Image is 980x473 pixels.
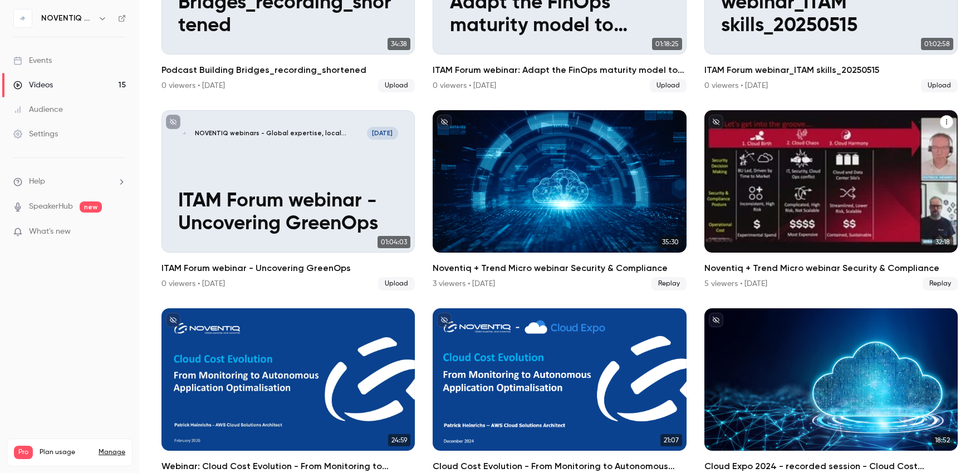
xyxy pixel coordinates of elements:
[80,201,102,213] span: new
[161,262,415,275] h2: ITAM Forum webinar - Uncovering GreenOps
[13,176,126,188] li: help-dropdown-opener
[29,201,73,213] a: SpeakerHub
[660,434,682,446] span: 21:07
[161,460,415,473] h2: Webinar: Cloud Cost Evolution - From Monitoring to Autonomous Application Optimization
[650,79,687,92] span: Upload
[651,277,687,290] span: Replay
[378,236,410,248] span: 01:04:03
[41,13,94,24] h6: NOVENTIQ webinars - Global expertise, local outcomes
[704,262,958,275] h2: Noventiq + Trend Micro webinar Security & Compliance
[704,110,958,290] li: Noventiq + Trend Micro webinar Security & Compliance
[367,127,398,140] span: [DATE]
[433,460,686,473] h2: Cloud Cost Evolution - From Monitoring to Autonomous Application Optimization
[13,80,53,91] div: Videos
[704,63,958,77] h2: ITAM Forum webinar_ITAM skills_20250515
[704,460,958,473] h2: Cloud Expo 2024 - recorded session - Cloud Cost Evolution- NL
[40,448,92,457] span: Plan usage
[652,38,682,50] span: 01:18:25
[704,110,958,290] a: 32:18Noventiq + Trend Micro webinar Security & Compliance5 viewers • [DATE]Replay
[433,110,686,290] li: Noventiq + Trend Micro webinar Security & Compliance
[437,313,452,327] button: unpublished
[112,227,126,237] iframe: Noticeable Trigger
[433,110,686,290] a: 35:30Noventiq + Trend Micro webinar Security & Compliance3 viewers • [DATE]Replay
[704,278,767,289] div: 5 viewers • [DATE]
[161,80,225,91] div: 0 viewers • [DATE]
[921,38,953,50] span: 01:02:58
[378,277,415,290] span: Upload
[161,278,225,289] div: 0 viewers • [DATE]
[13,55,52,66] div: Events
[433,63,686,77] h2: ITAM Forum webinar: Adapt the FinOps maturity model to supercharge your ITAM strategy & operations
[709,313,723,327] button: unpublished
[13,104,63,115] div: Audience
[178,190,398,236] p: ITAM Forum webinar - Uncovering GreenOps
[29,176,45,188] span: Help
[388,434,410,446] span: 24:59
[437,115,452,129] button: unpublished
[709,115,723,129] button: unpublished
[433,262,686,275] h2: Noventiq + Trend Micro webinar Security & Compliance
[99,448,125,457] a: Manage
[178,127,191,140] img: ITAM Forum webinar - Uncovering GreenOps
[433,278,495,289] div: 3 viewers • [DATE]
[166,313,180,327] button: unpublished
[388,38,410,50] span: 34:38
[13,129,58,140] div: Settings
[29,226,71,238] span: What's new
[161,110,415,290] a: ITAM Forum webinar - Uncovering GreenOpsNOVENTIQ webinars - Global expertise, local outcomes[DATE...
[704,80,768,91] div: 0 viewers • [DATE]
[195,129,366,137] p: NOVENTIQ webinars - Global expertise, local outcomes
[161,63,415,77] h2: Podcast Building Bridges_recording_shortened
[921,79,958,92] span: Upload
[932,434,953,446] span: 18:52
[161,110,415,290] li: ITAM Forum webinar - Uncovering GreenOps
[923,277,958,290] span: Replay
[14,9,32,27] img: NOVENTIQ webinars - Global expertise, local outcomes
[659,236,682,248] span: 35:30
[166,115,180,129] button: unpublished
[433,80,496,91] div: 0 viewers • [DATE]
[14,446,33,459] span: Pro
[378,79,415,92] span: Upload
[932,236,953,248] span: 32:18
